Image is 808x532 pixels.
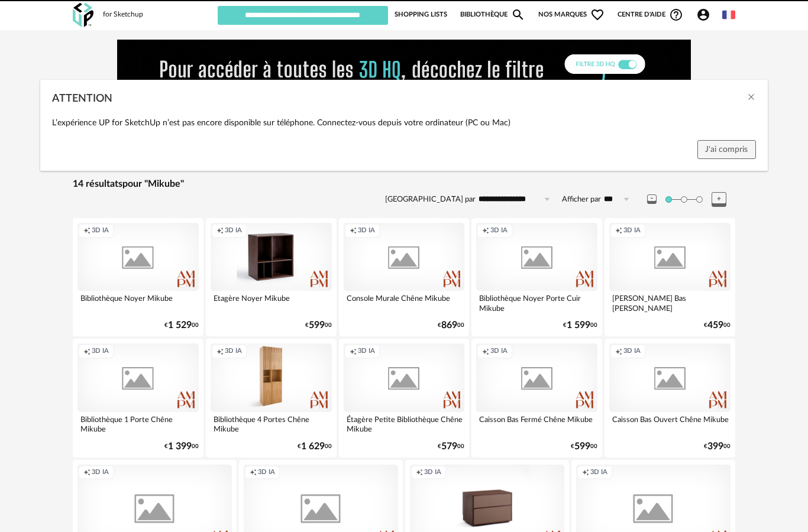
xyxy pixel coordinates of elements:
button: J'ai compris [697,140,756,159]
button: Close [746,92,756,104]
div: ATTENTION [40,80,767,171]
span: L’expérience UP for SketchUp n’est pas encore disponible sur téléphone. Connectez-vous depuis vot... [52,119,510,127]
span: ATTENTION [52,93,112,104]
span: J'ai compris [705,145,748,154]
